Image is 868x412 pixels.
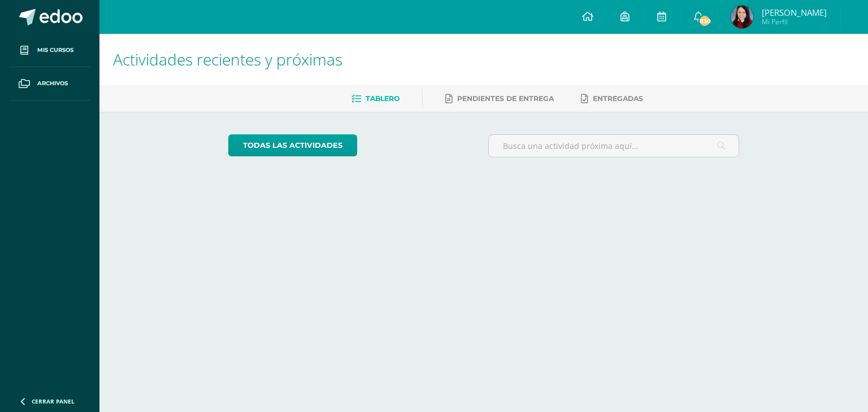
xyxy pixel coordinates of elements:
span: [PERSON_NAME] [762,7,827,18]
span: 830 [698,15,711,27]
span: Tablero [366,94,400,103]
a: Archivos [9,67,90,100]
span: Mis cursos [37,46,73,55]
a: Mis cursos [9,34,90,67]
span: Pendientes de entrega [457,94,554,103]
span: Actividades recientes y próximas [113,49,342,70]
span: Archivos [37,79,68,88]
a: Tablero [351,90,400,108]
input: Busca una actividad próxima aquí... [489,135,739,157]
span: Mi Perfil [762,17,827,27]
span: Entregadas [593,94,643,103]
a: Entregadas [581,90,643,108]
span: Cerrar panel [32,397,75,405]
a: todas las Actividades [228,134,357,156]
a: Pendientes de entrega [445,90,554,108]
img: c480989150579c7136c8bbe817c0bfe9.png [731,6,753,28]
